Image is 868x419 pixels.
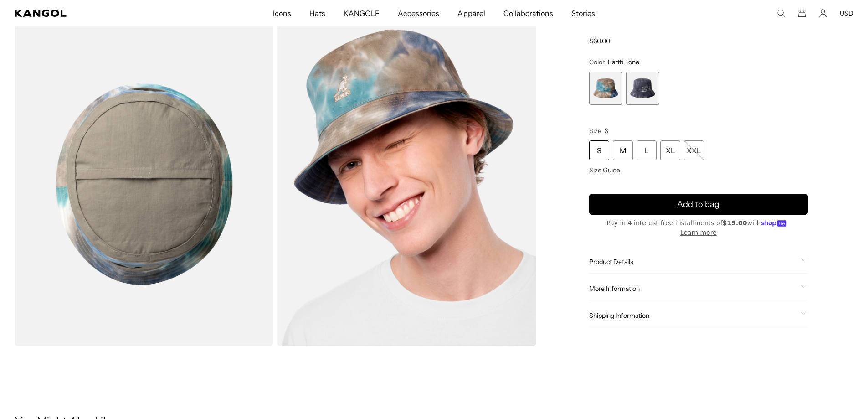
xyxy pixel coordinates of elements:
span: Color [589,58,605,66]
div: 2 of 2 [626,72,659,105]
summary: Search here [777,9,785,17]
span: Size [589,127,601,135]
span: Earth Tone [608,58,639,66]
button: USD [840,9,853,17]
span: Shipping Information [589,312,797,320]
span: Add to bag [677,198,719,211]
span: More Information [589,285,797,293]
button: Cart [798,9,806,17]
div: M [613,141,633,161]
span: $60.00 [589,37,610,45]
img: color-earth-tone [15,22,273,346]
div: S [589,141,609,161]
div: 1 of 2 [589,72,622,105]
a: Kangol [15,10,180,17]
img: earth-tone [277,22,536,346]
button: Add to bag [589,194,808,215]
span: Size Guide [589,166,620,175]
a: Account [819,9,827,17]
label: Smoke [626,72,659,105]
label: Earth Tone [589,72,622,105]
span: S [605,127,609,135]
div: XL [660,141,680,161]
span: Product Details [589,258,797,266]
div: XXL [684,141,704,161]
div: L [637,141,657,161]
